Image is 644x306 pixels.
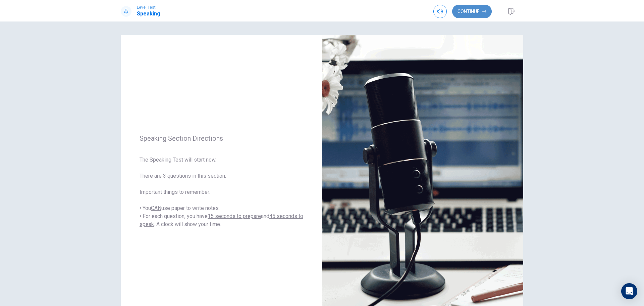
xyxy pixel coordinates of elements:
[140,156,303,228] span: The Speaking Test will start now. There are 3 questions in this section. Important things to reme...
[452,5,492,18] button: Continue
[140,134,303,142] span: Speaking Section Directions
[151,205,161,211] u: CAN
[621,283,637,299] div: Open Intercom Messenger
[208,213,261,219] u: 15 seconds to prepare
[137,10,160,18] h1: Speaking
[137,5,160,10] span: Level Test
